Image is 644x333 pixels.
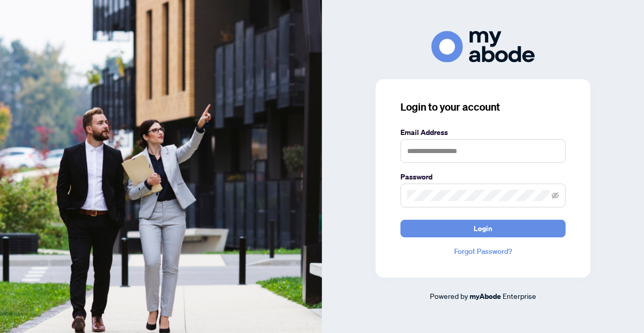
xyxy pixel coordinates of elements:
span: Login [474,220,492,237]
span: Powered by [430,291,468,300]
img: ma-logo [431,31,535,63]
span: Enterprise [503,291,536,300]
h3: Login to your account [400,100,566,114]
label: Email Address [400,127,566,138]
a: myAbode [470,291,501,302]
label: Password [400,171,566,183]
span: eye-invisible [552,192,559,199]
a: Forgot Password? [400,246,566,257]
button: Login [400,220,566,237]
